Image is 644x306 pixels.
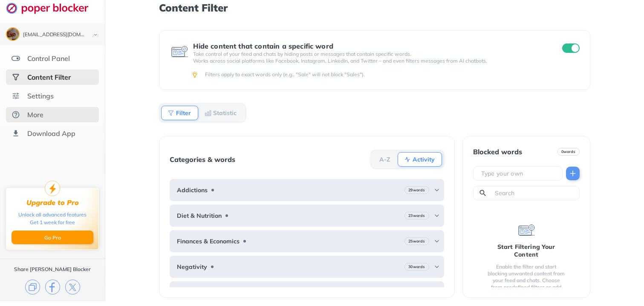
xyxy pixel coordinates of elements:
[90,30,101,39] img: chevron-bottom-black.svg
[12,73,20,81] img: social-selected.svg
[18,211,87,219] div: Unlock all advanced features
[561,149,576,155] b: 0 words
[12,231,93,244] button: Go Pro
[159,2,590,13] h1: Content Filter
[205,110,211,116] img: Statistic
[413,157,435,162] b: Activity
[27,54,70,63] div: Control Panel
[170,156,235,163] div: Categories & words
[193,58,546,64] p: Works across social platforms like Facebook, Instagram, LinkedIn, and Twitter – and even filters ...
[408,187,425,193] b: 29 words
[12,110,20,119] img: about.svg
[25,280,40,294] img: copy.svg
[12,54,20,63] img: features.svg
[379,157,390,162] b: A-Z
[23,32,86,38] div: gxskyy@gmail.com
[177,187,208,193] b: Addictions
[12,92,20,100] img: settings.svg
[487,243,566,258] div: Start Filtering Your Content
[473,148,522,156] div: Blocked words
[45,280,60,294] img: facebook.svg
[167,110,174,116] img: Filter
[65,280,80,294] img: x.svg
[27,92,54,100] div: Settings
[177,263,207,270] b: Negativity
[487,263,566,297] div: Enable the filter and start blocking unwanted content from your feed and chats. Choose from prede...
[213,110,237,115] b: Statistic
[26,199,79,207] div: Upgrade to Pro
[193,51,546,58] p: Take control of your feed and chats by hiding posts or messages that contain specific words.
[30,219,75,226] div: Get 1 week for free
[27,110,43,119] div: More
[6,2,98,14] img: logo-webpage.svg
[12,129,20,138] img: download-app.svg
[7,28,19,40] img: ACg8ocLM_E8WmvhgCPAHF9P-PSeSnI0MP1oCsRmlaKmQ6IU2AW1xDnJz=s96-c
[177,238,240,245] b: Finances & Economics
[480,169,559,178] input: Type your own
[408,213,425,219] b: 23 words
[27,73,71,81] div: Content Filter
[205,71,578,78] div: Filters apply to exact words only (e.g., "Sale" will not block "Sales").
[494,189,576,197] input: Search
[14,266,91,273] div: Share [PERSON_NAME] Blocker
[404,156,411,163] img: Activity
[408,238,425,244] b: 25 words
[408,264,425,270] b: 30 words
[27,129,75,138] div: Download App
[45,181,60,196] img: upgrade-to-pro.svg
[177,212,222,219] b: Diet & Nutrition
[176,110,191,115] b: Filter
[193,42,546,50] div: Hide content that contain a specific word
